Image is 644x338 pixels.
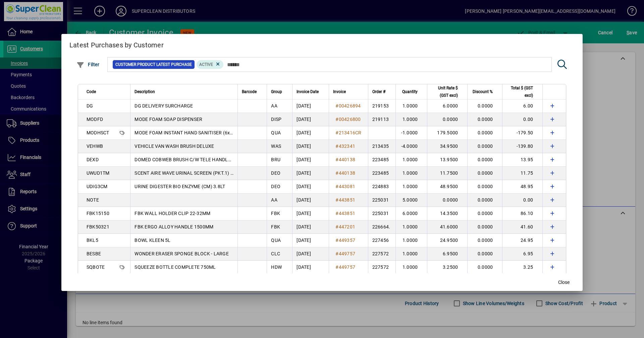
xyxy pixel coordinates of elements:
[395,234,427,247] td: 1.0000
[271,197,277,203] span: AA
[502,234,542,247] td: 24.95
[87,184,108,189] span: UDIG3CM
[427,167,467,180] td: 11.7500
[271,224,280,229] span: FBK
[368,153,395,167] td: 223485
[333,183,358,190] a: #443081
[292,99,329,113] td: [DATE]
[339,103,361,109] span: 00426894
[333,88,364,95] div: Invoice
[502,99,542,113] td: 6.00
[339,211,356,216] span: 443851
[87,88,96,95] span: Code
[400,88,424,95] div: Quantity
[402,88,418,95] span: Quantity
[368,99,395,113] td: 219153
[368,167,395,180] td: 223485
[395,167,427,180] td: 1.0000
[292,113,329,126] td: [DATE]
[339,157,356,162] span: 440138
[553,276,575,288] button: Close
[335,264,338,270] span: #
[135,170,248,176] span: SCENT AIRE WAVE URINAL SCREEN (PKT.1) MANGO
[467,113,502,126] td: 0.0000
[339,184,356,189] span: 443081
[502,153,542,167] td: 13.95
[368,113,395,126] td: 219113
[135,88,155,95] span: Description
[87,238,98,243] span: BKL5
[135,224,213,229] span: FBK ERGO ALLOY HANDLE 1500MM
[472,88,499,95] div: Discount %
[292,167,329,180] td: [DATE]
[395,153,427,167] td: 1.0000
[473,88,493,95] span: Discount %
[292,220,329,234] td: [DATE]
[87,88,126,95] div: Code
[333,88,346,95] span: Invoice
[87,211,109,216] span: FBK15150
[135,103,193,109] span: DG DELIVERY SURCHARGE
[135,143,214,149] span: VEHICLE VAN WASH BRUSH DELUXE
[333,263,358,271] a: #449757
[502,113,542,126] td: 0.00
[271,211,280,216] span: FBK
[395,207,427,220] td: 6.0000
[335,211,338,216] span: #
[395,126,427,140] td: -1.0000
[502,261,542,274] td: 3.25
[427,140,467,153] td: 34.9500
[335,157,338,162] span: #
[271,143,281,149] span: WAS
[368,194,395,207] td: 225031
[335,238,338,243] span: #
[558,279,570,286] span: Close
[87,224,109,229] span: FBK50321
[333,129,364,136] a: #213416CR
[427,247,467,261] td: 6.9500
[467,99,502,113] td: 0.0000
[368,180,395,194] td: 224883
[115,61,192,68] span: Customer Product Latest Purchase
[242,88,257,95] span: Barcode
[502,180,542,194] td: 48.95
[271,251,280,256] span: CLC
[467,247,502,261] td: 0.0000
[335,184,338,189] span: #
[135,264,216,270] span: SQUEEZE BOTTLE COMPLETE 750ML
[372,88,385,95] span: Order #
[339,143,356,149] span: 432341
[292,207,329,220] td: [DATE]
[368,247,395,261] td: 227572
[87,117,103,122] span: MODFD
[292,126,329,140] td: [DATE]
[368,261,395,274] td: 227572
[431,84,464,99] div: Unit Rate $ (GST excl)
[427,220,467,234] td: 41.6000
[335,170,338,176] span: #
[333,250,358,257] a: #449757
[333,196,358,204] a: #443851
[395,261,427,274] td: 1.0000
[427,194,467,207] td: 0.0000
[333,223,358,230] a: #447201
[427,261,467,274] td: 3.2500
[76,62,100,67] span: Filter
[506,84,533,99] span: Total $ (GST excl)
[368,220,395,234] td: 226664.
[335,117,338,122] span: #
[87,130,109,135] span: MODHSCT
[271,130,281,135] span: QUA
[135,117,202,122] span: MODE FOAM SOAP DISPENSER
[199,62,213,67] span: Active
[135,130,237,135] span: MODE FOAM INSTANT HAND SANITISER (6x1L)
[135,157,243,162] span: DOMED COBWEB BRUSH C/W TELE HANDLE 1.5M
[427,99,467,113] td: 6.0000
[87,197,99,203] span: NOTE
[87,103,93,109] span: DG
[339,197,356,203] span: 443851
[467,207,502,220] td: 0.0000
[333,169,358,177] a: #440138
[335,197,338,203] span: #
[271,88,282,95] span: Group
